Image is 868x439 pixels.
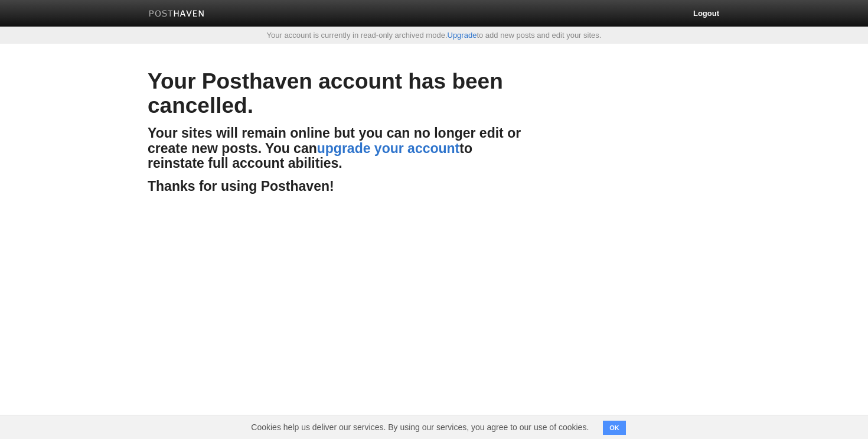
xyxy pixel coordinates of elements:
button: OK [603,421,626,435]
img: Posthaven-bar [149,10,205,19]
h4: Thanks for using Posthaven! [148,179,524,194]
h2: Your Posthaven account has been cancelled. [148,70,524,118]
a: upgrade your account [317,141,460,156]
span: Cookies help us deliver our services. By using our services, you agree to our use of cookies. [239,415,601,439]
h4: Your sites will remain online but you can no longer edit or create new posts. You can to reinstat... [148,126,524,171]
a: Upgrade [448,31,477,40]
div: Your account is currently in read-only archived mode. to add new posts and edit your sites. [139,31,729,39]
